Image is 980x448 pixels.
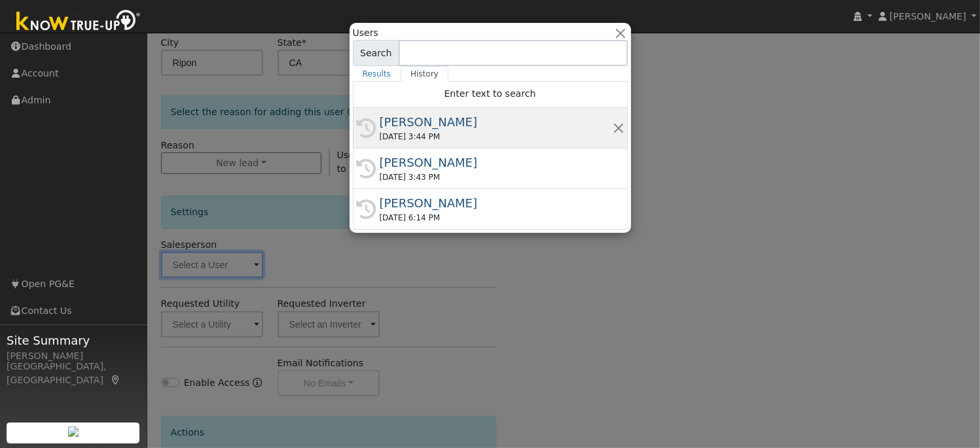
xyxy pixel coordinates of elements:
img: retrieve [68,426,79,437]
span: [PERSON_NAME] [890,11,966,22]
i: History [357,118,376,138]
div: [PERSON_NAME] [380,154,613,171]
span: Search [353,40,399,66]
a: Results [353,66,401,82]
span: Users [353,26,378,40]
div: [PERSON_NAME] [380,194,613,212]
div: [DATE] 3:43 PM [380,171,613,183]
a: Map [110,375,122,385]
img: Know True-Up [10,7,147,37]
div: [DATE] 3:44 PM [380,131,613,143]
a: History [401,66,448,82]
i: History [357,159,376,179]
div: [DATE] 6:14 PM [380,212,613,224]
span: Site Summary [7,332,140,349]
div: [PERSON_NAME] [7,349,140,363]
span: Enter text to search [445,88,536,99]
div: [PERSON_NAME] [380,113,613,131]
button: Remove this history [612,121,625,135]
div: [GEOGRAPHIC_DATA], [GEOGRAPHIC_DATA] [7,360,140,387]
i: History [357,199,376,219]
